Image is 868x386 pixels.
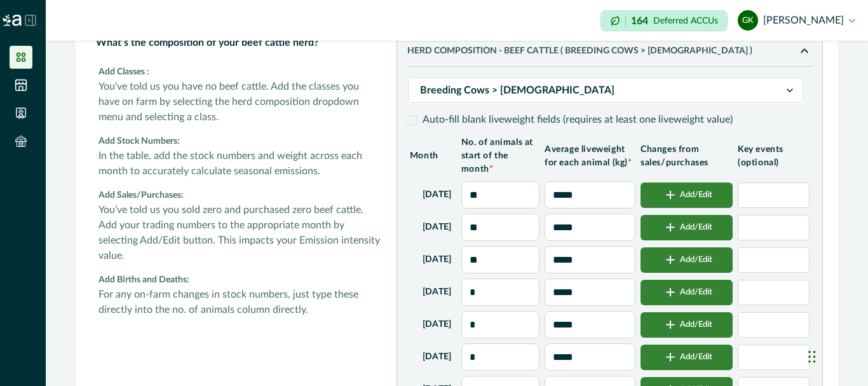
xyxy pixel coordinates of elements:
[98,65,381,79] p: Add Classes :
[641,247,733,273] button: Add/Edit
[98,202,381,263] p: You’ve told us you sold zero and purchased zero beef cattle. Add your trading numbers to the appr...
[808,338,816,376] div: Drag
[641,183,733,208] button: Add/Edit
[91,30,386,55] p: What’s the composition of your beef cattle herd?
[423,253,451,266] p: [DATE]
[423,221,451,234] p: [DATE]
[98,189,381,202] p: Add Sales/Purchases:
[98,273,381,287] p: Add Births and Deaths:
[423,350,451,364] p: [DATE]
[423,114,733,126] p: Auto-fill blank liveweight fields (requires at least one liveweight value)
[631,16,648,26] p: 164
[641,280,733,305] button: Add/Edit
[407,43,812,59] button: HERD COMPOSITION - Beef cattle ( Breeding Cows > [DEMOGRAPHIC_DATA] )
[641,345,733,370] button: Add/Edit
[641,143,733,170] p: Changes from sales/purchases
[641,215,733,240] button: Add/Edit
[423,286,451,299] p: [DATE]
[98,287,381,317] p: For any on-farm changes in stock numbers, just type these directly into the no. of animals column...
[423,318,451,331] p: [DATE]
[461,136,539,176] p: No. of animals at start of the month
[407,46,797,57] p: HERD COMPOSITION - Beef cattle ( Breeding Cows > [DEMOGRAPHIC_DATA] )
[653,16,718,25] p: Deferred ACCUs
[423,188,451,202] p: [DATE]
[98,135,381,148] p: Add Stock Numbers:
[738,143,810,170] p: Key events (optional)
[3,15,22,26] img: Logo
[641,312,733,338] button: Add/Edit
[98,79,381,125] p: You've told us you have no beef cattle. Add the classes you have on farm by selecting the herd co...
[98,148,381,179] p: In the table, add the stock numbers and weight across each month to accurately calculate seasonal...
[545,143,635,170] p: Average liveweight for each animal (kg)
[410,149,456,163] p: Month
[738,5,855,36] button: gordon kentish[PERSON_NAME]
[804,325,868,386] iframe: Chat Widget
